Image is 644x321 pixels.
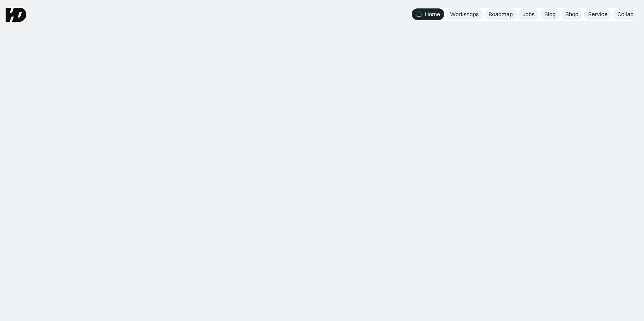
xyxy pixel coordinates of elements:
a: Home [412,8,444,20]
a: Shop [561,8,583,20]
div: Roadmap [489,11,513,18]
a: Blog [540,8,560,20]
div: Workshops [450,11,479,18]
a: Roadmap [484,8,517,20]
div: Jobs [523,11,535,18]
a: Service [584,8,612,20]
div: Collab [617,11,633,18]
a: Jobs [518,8,539,20]
div: Service [588,11,608,18]
div: Home [425,11,440,18]
div: Shop [565,11,578,18]
a: Workshops [446,8,483,20]
div: Blog [544,11,556,18]
a: Collab [613,8,638,20]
